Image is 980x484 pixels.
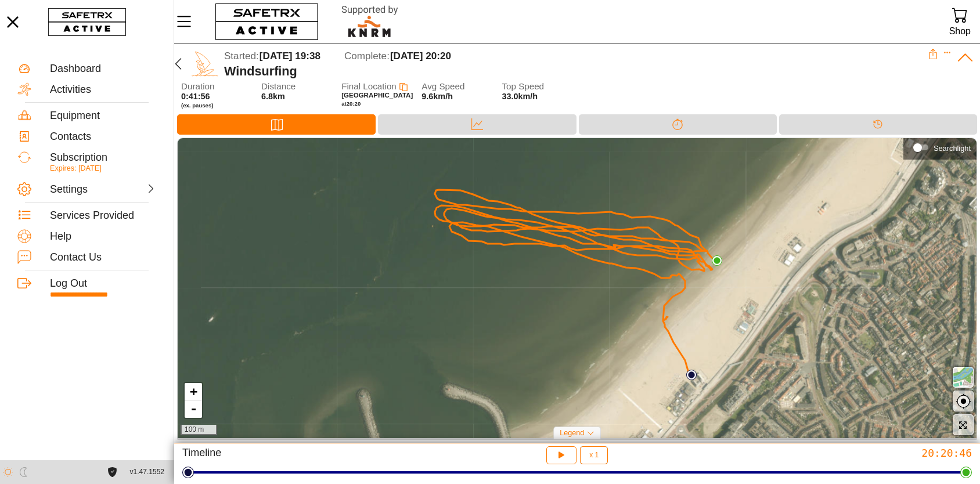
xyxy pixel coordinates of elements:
[341,100,361,107] span: at 20:20
[50,251,156,264] div: Contact Us
[712,255,722,266] img: PathEnd.svg
[502,82,576,92] span: Top Speed
[260,50,320,62] span: [DATE] 19:38
[949,23,971,39] div: Shop
[50,183,101,196] div: Settings
[130,466,164,478] span: v1.47.1552
[169,49,188,79] button: Back
[580,446,608,464] button: x 1
[502,92,538,101] span: 33.0km/h
[579,114,777,135] div: Splits
[181,92,210,101] span: 0:41:56
[50,131,156,143] div: Contacts
[181,425,217,435] div: 100 m
[711,446,972,460] div: 20:20:46
[181,102,255,109] span: (ex. pauses)
[50,210,156,222] div: Services Provided
[3,467,13,477] img: ModeLight.svg
[105,467,120,477] a: License Agreement
[17,229,31,243] img: Help.svg
[261,82,336,92] span: Distance
[589,452,599,458] span: x 1
[192,50,218,77] img: WIND_SURFING.svg
[50,63,156,75] div: Dashboard
[341,81,397,91] span: Final Location
[19,467,28,477] img: ModeDark.svg
[390,50,451,62] span: [DATE] 20:20
[50,164,102,172] span: Expires: [DATE]
[182,446,443,464] div: Timeline
[181,82,255,92] span: Duration
[17,82,31,96] img: Activities.svg
[50,230,156,243] div: Help
[261,92,285,101] span: 6.8km
[17,109,31,122] img: Equipment.svg
[943,49,952,57] button: Expand
[341,92,413,99] span: [GEOGRAPHIC_DATA]
[50,151,156,164] div: Subscription
[934,144,971,153] div: Searchlight
[50,277,156,290] div: Log Out
[224,64,928,79] div: Windsurfing
[686,370,697,380] img: PathStart.svg
[224,50,259,62] span: Started:
[344,50,390,62] span: Complete:
[17,250,31,264] img: ContactUs.svg
[177,114,376,135] div: Map
[50,110,156,122] div: Equipment
[328,3,412,41] img: RescueLogo.svg
[421,82,496,92] span: Avg Speed
[779,114,977,135] div: Timeline
[560,429,584,437] span: Legend
[909,139,971,156] div: Searchlight
[50,84,156,96] div: Activities
[378,114,576,135] div: Data
[185,383,202,400] a: Zoom in
[174,9,203,34] button: Menu
[17,150,31,164] img: Subscription.svg
[185,400,202,418] a: Zoom out
[123,463,171,482] button: v1.47.1552
[421,92,453,101] span: 9.6km/h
